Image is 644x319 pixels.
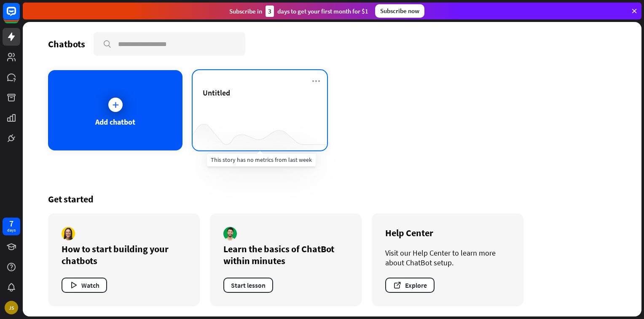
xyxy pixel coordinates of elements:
div: Subscribe in days to get your first month for $1 [229,5,368,17]
div: JS [5,301,18,314]
div: Add chatbot [95,117,135,127]
div: 7 [9,220,13,227]
div: How to start building your chatbots [62,243,186,267]
div: Get started [48,193,616,205]
div: Chatbots [48,38,85,50]
button: Explore [385,278,435,293]
div: Help Center [385,227,510,239]
div: 3 [266,5,274,17]
button: Watch [62,278,107,293]
div: Learn the basics of ChatBot within minutes [223,243,348,267]
button: Open LiveChat chat widget [7,3,32,29]
div: Subscribe now [375,4,424,18]
span: Untitled [203,88,230,98]
button: Start lesson [223,278,273,293]
div: Visit our Help Center to learn more about ChatBot setup. [385,248,510,267]
img: author [62,227,75,240]
div: days [7,227,16,233]
a: 7 days [3,218,20,235]
img: author [223,227,237,240]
